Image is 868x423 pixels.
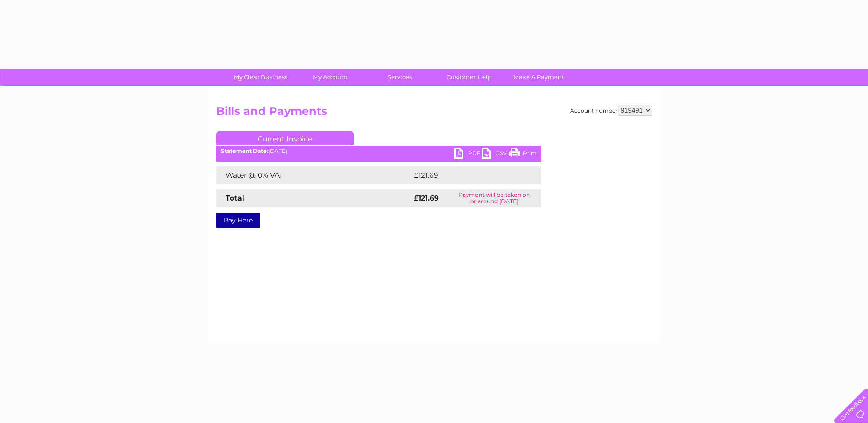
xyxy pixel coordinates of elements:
strong: Total [226,194,244,202]
a: Services [362,69,437,86]
a: Print [509,148,537,161]
h2: Bills and Payments [216,105,652,122]
strong: £121.69 [414,194,439,202]
a: Current Invoice [216,131,354,145]
b: Statement Date: [221,147,268,154]
a: CSV [482,148,509,161]
div: Account number [570,105,652,116]
a: PDF [454,148,482,161]
div: [DATE] [216,148,541,154]
td: Payment will be taken on or around [DATE] [447,189,541,207]
td: £121.69 [411,166,524,184]
a: Pay Here [216,213,260,228]
a: My Account [292,69,368,86]
a: My Clear Business [223,69,298,86]
a: Customer Help [431,69,507,86]
a: Make A Payment [501,69,577,86]
td: Water @ 0% VAT [216,166,411,184]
